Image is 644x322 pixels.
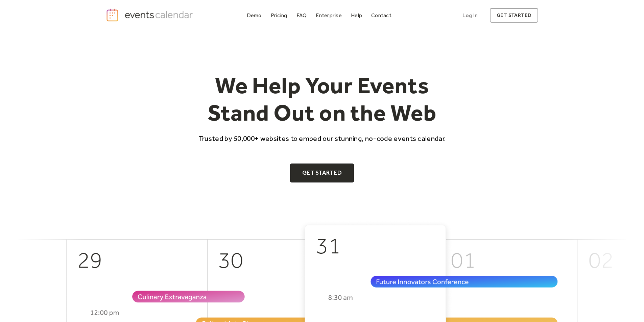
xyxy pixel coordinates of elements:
div: Enterprise [316,14,341,17]
a: Contact [368,11,394,20]
a: Pricing [268,11,290,20]
a: Get Started [290,164,354,182]
a: get started [490,8,538,23]
p: Trusted by 50,000+ websites to embed our stunning, no-code events calendar. [192,133,452,143]
div: Demo [247,14,262,17]
h1: We Help Your Events Stand Out on the Web [192,72,452,127]
div: Pricing [271,14,287,17]
a: FAQ [294,11,310,20]
div: FAQ [296,14,307,17]
div: Contact [371,14,391,17]
a: Demo [244,11,264,20]
a: Enterprise [313,11,344,20]
a: Log In [456,8,484,23]
a: Help [348,11,365,20]
div: Help [351,14,362,17]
